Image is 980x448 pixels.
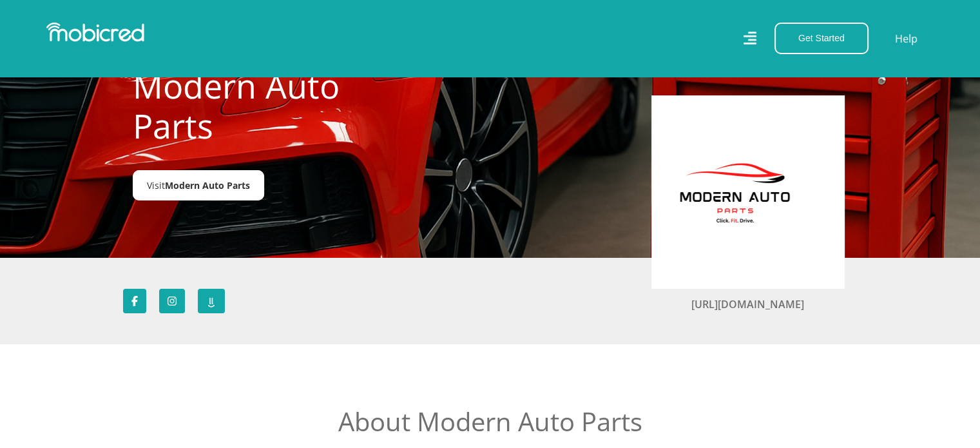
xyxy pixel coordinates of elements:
h1: Modern Auto Parts [133,66,419,146]
img: Modern Auto Parts [671,128,800,257]
img: hp_icon.svg [206,296,216,309]
a: VisitModern Auto Parts [133,170,264,200]
h2: About Modern Auto Parts [255,406,725,437]
a: Help [894,30,918,47]
img: Mobicred [46,23,144,42]
a: Review Modern Auto Parts on Hellopeter [198,289,225,313]
a: Follow Modern Auto Parts on Instagram [159,289,185,313]
a: [URL][DOMAIN_NAME] [691,297,804,311]
button: Get Started [774,23,869,54]
a: Follow Modern Auto Parts on Facebook [123,289,146,313]
span: Modern Auto Parts [165,179,250,191]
